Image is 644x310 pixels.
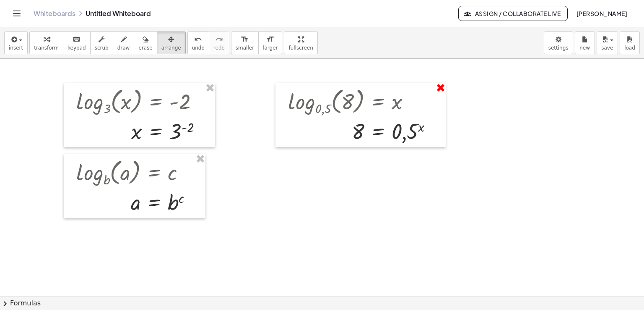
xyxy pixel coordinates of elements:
button: insert [4,32,28,54]
i: redo [215,34,223,45]
span: fullscreen [288,45,313,51]
button: keyboardkeypad [63,32,91,54]
span: arrange [161,45,181,51]
button: undoundo [187,32,209,54]
button: draw [113,32,135,54]
button: format_sizesmaller [231,32,259,54]
i: keyboard [73,34,80,45]
span: erase [138,45,152,51]
span: keypad [68,45,86,51]
span: insert [9,45,23,51]
span: settings [548,45,569,51]
span: larger [263,45,278,51]
span: draw [117,45,130,51]
i: undo [194,34,202,45]
span: load [624,45,635,51]
button: settings [544,32,573,54]
button: fullscreen [284,32,317,54]
button: load [620,32,640,54]
button: save [597,32,618,54]
button: Assign / Collaborate Live [458,6,568,21]
button: transform [29,32,63,54]
span: Assign / Collaborate Live [465,10,561,17]
button: erase [134,32,157,54]
span: smaller [236,45,254,51]
i: format_size [241,34,249,45]
span: scrub [95,45,109,51]
button: Toggle navigation [10,7,23,20]
span: save [601,45,613,51]
span: undo [192,45,205,51]
span: new [579,45,590,51]
span: redo [213,45,225,51]
button: scrub [90,32,113,54]
button: [PERSON_NAME] [569,6,634,21]
span: [PERSON_NAME] [576,10,627,17]
button: format_sizelarger [258,32,282,54]
span: transform [34,45,59,51]
a: Whiteboards [34,9,75,18]
button: new [575,32,595,54]
button: redoredo [209,32,229,54]
i: format_size [266,34,274,45]
button: arrange [157,32,186,54]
